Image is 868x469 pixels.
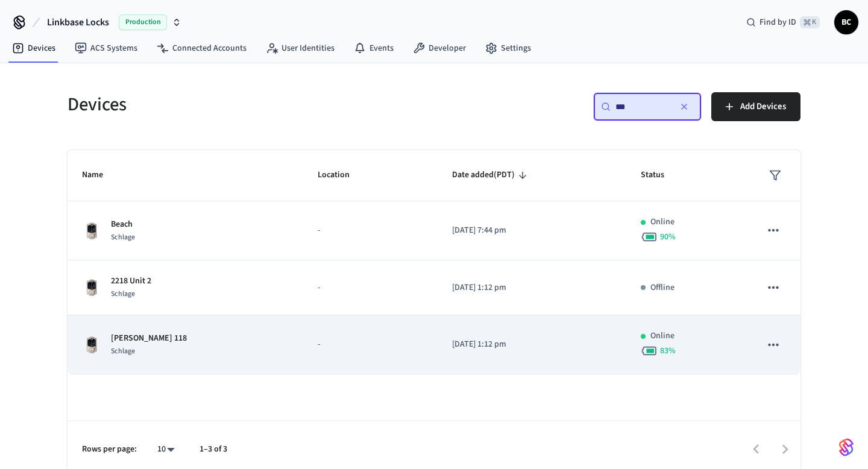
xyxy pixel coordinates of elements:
span: 90 % [660,231,676,243]
span: Production [119,14,167,30]
p: [PERSON_NAME] 118 [111,332,187,345]
span: BC [835,11,857,33]
p: Offline [650,282,675,294]
a: Developer [403,37,476,59]
span: Date added(PDT) [452,166,530,184]
img: Schlage Sense Smart Deadbolt with Camelot Trim, Front [82,335,101,354]
span: ⌘ K [800,16,820,28]
a: Settings [476,37,541,59]
p: Online [650,216,675,228]
p: [DATE] 1:12 pm [452,282,612,294]
a: Events [344,37,403,59]
div: 10 [151,441,180,458]
div: Find by ID⌘ K [737,11,829,33]
img: SeamLogoGradient.69752ec5.svg [839,438,854,457]
img: Schlage Sense Smart Deadbolt with Camelot Trim, Front [82,221,101,241]
p: 2218 Unit 2 [111,275,151,288]
button: BC [834,10,858,34]
img: Schlage Sense Smart Deadbolt with Camelot Trim, Front [82,278,101,297]
button: Add Devices [711,92,800,121]
p: Online [650,330,675,342]
span: Status [641,166,680,184]
p: - [318,338,423,351]
a: Devices [2,37,65,59]
p: Beach [111,218,135,231]
span: Add Devices [740,99,786,115]
p: - [318,282,423,294]
table: sticky table [68,150,800,374]
span: Location [318,166,365,184]
span: Schlage [111,289,135,299]
p: Rows per page: [82,443,137,456]
p: [DATE] 7:44 pm [452,224,612,237]
span: 83 % [660,345,676,357]
p: - [318,224,423,237]
a: User Identities [256,37,344,59]
a: ACS Systems [65,37,147,59]
span: Linkbase Locks [47,15,109,30]
span: Schlage [111,232,135,242]
p: 1–3 of 3 [200,443,227,456]
p: [DATE] 1:12 pm [452,338,612,351]
span: Find by ID [759,16,796,28]
a: Connected Accounts [147,37,256,59]
h5: Devices [68,92,427,117]
span: Schlage [111,346,135,356]
span: Name [82,166,119,184]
